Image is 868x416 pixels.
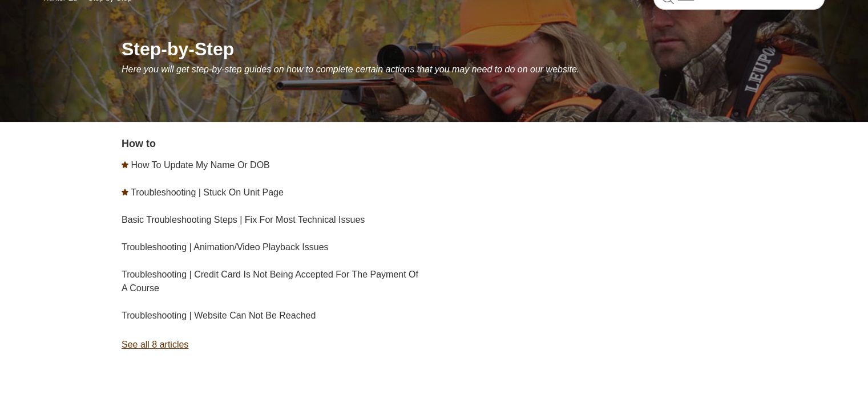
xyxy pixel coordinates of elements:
[122,138,156,149] a: How to
[122,270,418,293] a: Troubleshooting | Credit Card Is Not Being Accepted For The Payment Of A Course
[122,161,128,168] svg: Promoted article
[122,63,825,76] p: Here you will get step-by-step guides on how to complete certain actions that you may need to do ...
[122,329,438,360] a: See all 8 articles
[122,311,316,320] a: Troubleshooting | Website Can Not Be Reached
[122,35,825,63] h1: Step-by-Step
[122,189,128,195] svg: Promoted article
[131,187,284,197] a: Troubleshooting | Stuck On Unit Page
[122,242,329,252] a: Troubleshooting | Animation/Video Playback Issues
[131,160,269,170] a: How To Update My Name Or DOB
[122,215,365,225] a: Basic Troubleshooting Steps | Fix For Most Technical Issues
